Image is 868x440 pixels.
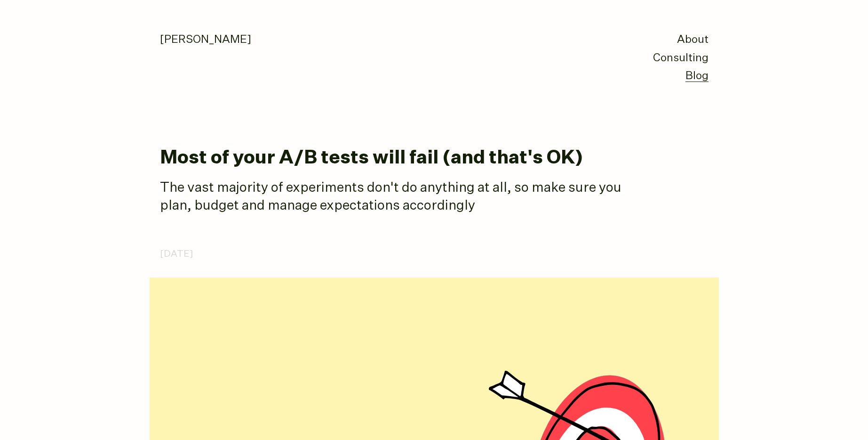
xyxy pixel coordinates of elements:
a: About [677,34,709,45]
a: Consulting [653,53,709,64]
time: [DATE] [160,246,193,262]
h1: Most of your A/B tests will fail (and that's OK) [160,148,709,169]
nav: primary [653,31,709,86]
a: Blog [685,71,709,82]
a: [PERSON_NAME] [160,34,251,45]
p: The vast majority of experiments don't do anything at all, so make sure you plan, budget and mana... [160,179,630,215]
